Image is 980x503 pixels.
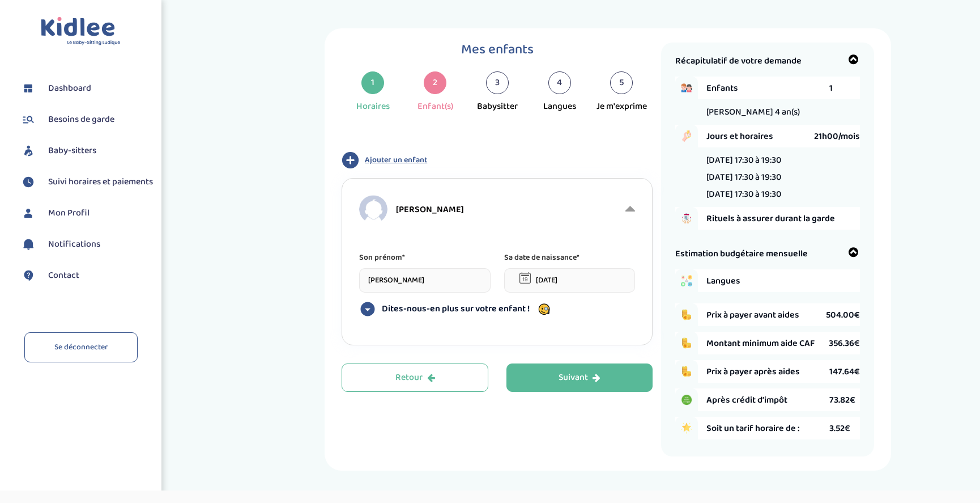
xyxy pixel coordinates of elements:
[504,268,636,293] input: Sélectionnez une date
[365,154,427,166] span: Ajouter un enfant
[706,129,814,143] span: Jours et horaires
[506,363,653,392] button: Suivant
[20,142,153,159] a: Baby-sitters
[417,100,453,113] div: Enfant(s)
[610,71,633,94] div: 5
[359,251,491,264] p: Son prénom*
[20,111,153,128] a: Besoins de garde
[543,100,576,113] div: Langues
[706,274,829,288] span: Langues
[675,332,698,354] img: coins.png
[504,251,636,264] p: Sa date de naissance*
[829,421,850,436] span: 3.52€
[477,100,518,113] div: Babysitter
[48,175,153,189] span: Suivi horaires et paiements
[675,125,698,147] img: hand_clock.png
[359,195,387,223] img: child.png
[675,207,698,230] img: hand_to_do_list.png
[395,371,435,384] div: Retour
[41,17,121,46] img: logo.svg
[20,111,37,128] img: besoin.svg
[359,268,491,293] input: Prénom de votre enfant
[706,308,826,322] span: Prix à payer avant aides
[20,174,153,191] a: Suivi horaires et paiements
[829,365,860,379] span: 147.64€
[559,371,600,384] div: Suivant
[48,238,100,251] span: Notifications
[675,54,802,68] span: Récapitulatif de votre demande
[48,113,114,126] span: Besoins de garde
[20,236,153,253] a: Notifications
[20,205,37,222] img: profil.svg
[675,77,698,99] img: boy_girl.png
[24,332,138,362] a: Se déconnecter
[20,142,37,159] img: babysitters.svg
[625,201,635,218] i: Afficher moins
[20,80,153,97] a: Dashboard
[706,421,829,436] span: Soit un tarif horaire de :
[706,336,829,350] span: Montant minimum aide CAF
[486,71,509,94] div: 3
[706,170,781,184] li: [DATE] 17:30 à 19:30
[20,267,153,284] a: Contact
[382,303,530,315] span: Dites-nous-en plus sur votre enfant !
[675,269,698,292] img: activities.png
[20,205,153,222] a: Mon Profil
[48,269,79,282] span: Contact
[20,80,37,97] img: dashboard.svg
[706,81,829,95] span: Enfants
[829,81,833,95] span: 1
[675,303,698,326] img: coins.png
[596,100,647,113] div: Je m'exprime
[675,388,698,411] img: credit_impot.PNG
[826,308,860,322] span: 504.00€
[706,187,781,201] li: [DATE] 17:30 à 19:30
[342,43,653,57] h1: Mes enfants
[396,202,464,217] span: [PERSON_NAME]
[342,151,653,169] button: Ajouter un enfant
[20,267,37,284] img: contact.svg
[675,247,808,261] span: Estimation budgétaire mensuelle
[48,206,90,220] span: Mon Profil
[356,100,390,113] div: Horaires
[548,71,571,94] div: 4
[706,393,829,407] span: Après crédit d’impôt
[814,129,860,143] span: 21h00/mois
[20,236,37,253] img: notification.svg
[48,144,96,158] span: Baby-sitters
[706,365,829,379] span: Prix à payer après aides
[829,336,860,350] span: 356.36€
[424,71,446,94] div: 2
[829,393,855,407] span: 73.82€
[706,153,781,167] li: [DATE] 17:30 à 19:30
[675,360,698,383] img: coins.png
[706,212,860,226] span: Rituels à assurer durant la garde
[535,302,553,316] img: emoji_with_glasses.png
[361,71,384,94] div: 1
[342,363,488,392] button: Retour
[48,82,91,95] span: Dashboard
[675,417,698,439] img: star.png
[20,174,37,191] img: suivihoraire.svg
[706,105,800,119] span: [PERSON_NAME] 4 an(s)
